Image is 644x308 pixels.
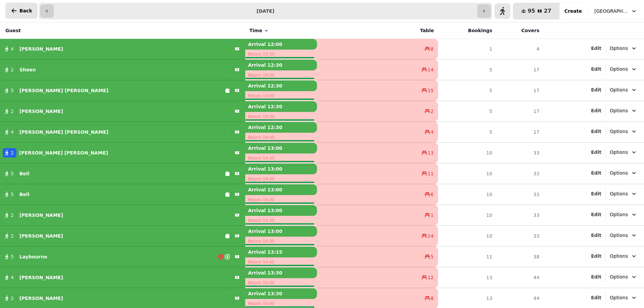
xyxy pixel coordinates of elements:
span: 2 [11,233,14,239]
span: 4 [11,46,14,52]
p: Return 14:00 [245,133,317,142]
td: 13 [438,267,496,288]
button: Options [606,250,641,262]
span: 4 [11,274,14,281]
span: Options [610,273,628,280]
span: Options [610,149,628,156]
p: Arrival 13:15 [245,247,317,257]
p: Return 14:30 [245,174,317,184]
span: 6 [431,191,434,198]
p: Arrival 13:00 [245,205,317,216]
p: Bell [19,170,30,177]
p: Arrival 13:00 [245,226,317,237]
span: 11 [428,170,434,177]
span: 2 [431,108,434,115]
span: 5 [11,253,14,260]
span: Edit [591,191,601,196]
button: Create [559,3,587,19]
button: Options [606,125,641,137]
td: 5 [438,122,496,142]
span: 5 [11,87,14,94]
button: Edit [591,45,601,52]
td: 10 [438,184,496,205]
span: Options [610,253,628,259]
span: 95 [528,8,535,14]
button: Options [606,229,641,241]
button: Edit [591,253,601,259]
button: [GEOGRAPHIC_DATA], [GEOGRAPHIC_DATA] [590,5,641,17]
td: 5 [438,101,496,122]
button: Edit [591,128,601,135]
span: 8 [431,46,434,52]
span: 12 [428,274,434,281]
span: 2 [11,66,14,73]
p: Return 15:00 [245,278,317,288]
span: Options [610,107,628,114]
td: 33 [496,163,543,184]
td: 4 [496,39,543,60]
button: 9527 [513,3,559,19]
span: Options [610,170,628,176]
p: Arrival 12:00 [245,39,317,50]
button: Options [606,208,641,221]
p: [PERSON_NAME] [19,46,63,52]
p: Return 14:45 [245,257,317,267]
button: Options [606,271,641,283]
span: Edit [591,87,601,92]
td: 1 [438,39,496,60]
span: 2 [11,149,14,156]
p: Return 14:30 [245,195,317,204]
span: Options [610,190,628,197]
button: Edit [591,170,601,176]
button: Options [606,188,641,200]
p: [PERSON_NAME] [PERSON_NAME] [19,149,108,156]
span: 2 [11,108,14,115]
td: 38 [496,246,543,267]
p: Arrival 12:30 [245,101,317,112]
p: Return 14:30 [245,237,317,246]
span: Edit [591,254,601,258]
button: Edit [591,149,601,156]
span: [GEOGRAPHIC_DATA], [GEOGRAPHIC_DATA] [594,8,628,14]
span: Edit [591,233,601,238]
span: 5 [431,253,434,260]
p: [PERSON_NAME] [19,233,63,239]
span: 5 [11,170,14,177]
span: 14 [428,66,434,73]
span: 2 [11,295,14,302]
button: Options [606,167,641,179]
td: 33 [496,226,543,246]
p: Arrival 13:30 [245,288,317,299]
span: 5 [11,191,14,198]
span: Create [565,9,582,13]
button: Options [606,146,641,158]
p: Return 13:30 [245,50,317,59]
span: 27 [544,8,551,14]
button: Edit [591,190,601,197]
button: Edit [591,273,601,280]
p: Bell [19,191,30,198]
span: 4 [11,129,14,135]
td: 10 [438,226,496,246]
span: Edit [591,67,601,71]
p: Arrival 13:00 [245,184,317,195]
span: 1 [431,212,434,219]
span: 8 [431,295,434,302]
p: Sheen [19,66,36,73]
p: Arrival 13:00 [245,143,317,153]
p: Return 14:30 [245,153,317,163]
button: Options [606,42,641,54]
span: Options [610,211,628,218]
button: Options [606,292,641,304]
th: Bookings [438,22,496,39]
td: 11 [438,246,496,267]
span: Options [610,232,628,239]
button: Options [606,105,641,117]
p: [PERSON_NAME] [19,295,63,302]
button: Edit [591,232,601,239]
th: Covers [496,22,543,39]
span: 13 [428,149,434,156]
button: Options [606,63,641,75]
td: 33 [496,205,543,226]
td: 5 [438,80,496,101]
